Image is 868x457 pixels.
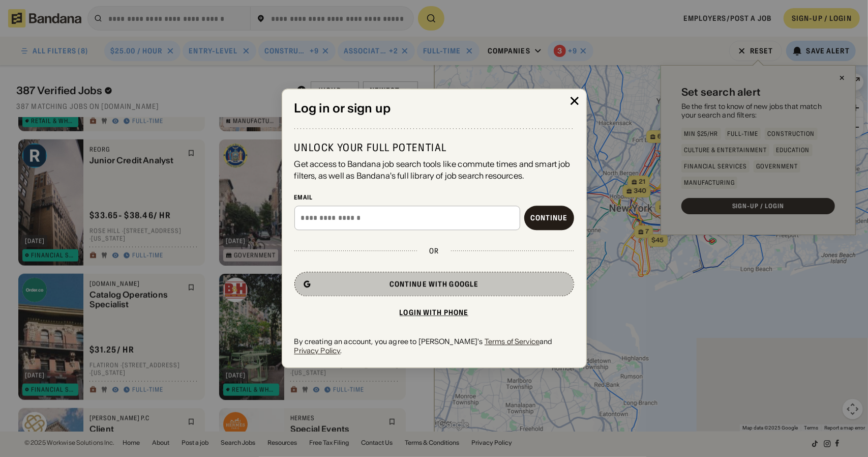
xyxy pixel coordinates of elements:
div: or [429,246,439,255]
div: Log in or sign up [294,101,574,116]
div: Unlock your full potential [294,141,574,155]
a: Terms of Service [485,337,540,346]
div: Get access to Bandana job search tools like commute times and smart job filters, as well as Banda... [294,159,574,182]
div: Login with phone [400,309,469,316]
div: By creating an account, you agree to [PERSON_NAME]'s and . [294,337,574,355]
a: Privacy Policy [294,346,341,355]
div: Continue [530,214,568,221]
div: Email [294,193,574,202]
div: Continue with Google [390,280,478,288]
